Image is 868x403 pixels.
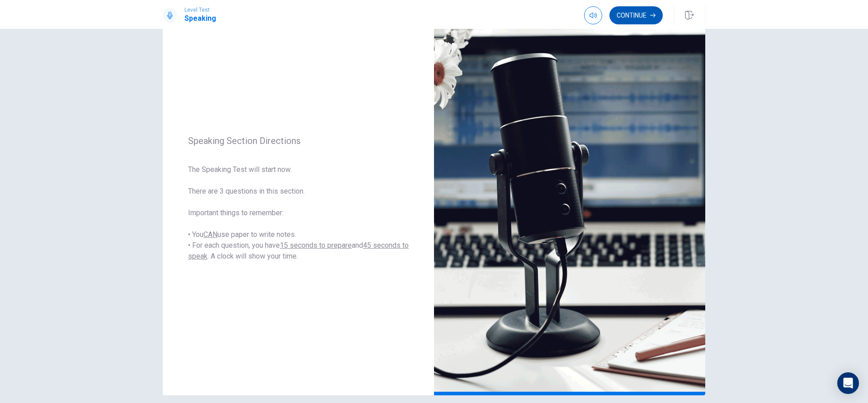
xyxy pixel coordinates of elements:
span: The Speaking Test will start now. There are 3 questions in this section. Important things to reme... [188,164,409,262]
div: Open Intercom Messenger [837,372,859,394]
u: 15 seconds to prepare [280,241,352,250]
span: Level Test [184,7,216,13]
h1: Speaking [184,13,216,24]
span: Speaking Section Directions [188,135,409,146]
u: CAN [203,230,217,239]
img: speaking intro [434,2,705,395]
button: Continue [609,6,663,24]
